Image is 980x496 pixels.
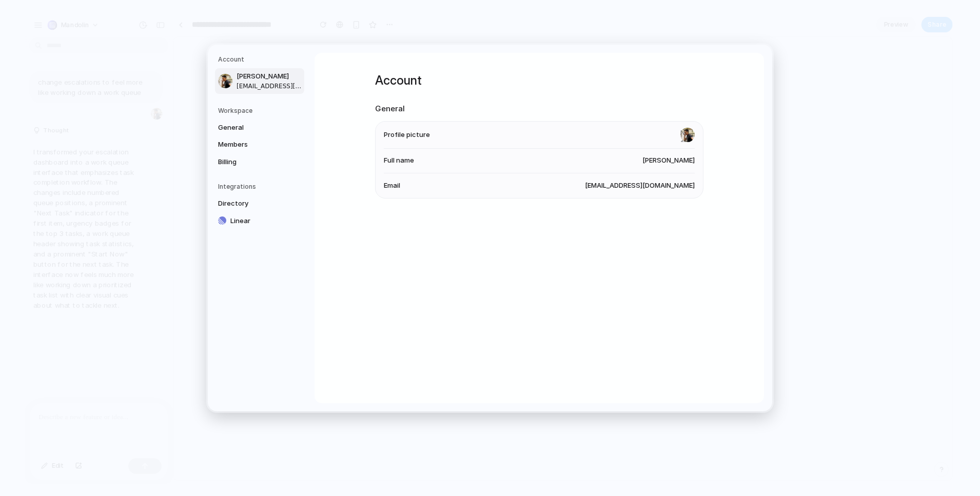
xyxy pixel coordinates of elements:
[384,181,400,191] span: Email
[237,82,302,91] span: [EMAIL_ADDRESS][DOMAIN_NAME]
[215,120,304,136] a: General
[375,103,703,115] h2: General
[384,156,414,166] span: Full name
[237,71,302,82] span: [PERSON_NAME]
[218,123,284,133] span: General
[218,55,304,64] h5: Account
[384,130,430,140] span: Profile picture
[215,213,304,229] a: Linear
[215,195,304,212] a: Directory
[375,71,703,90] h1: Account
[215,154,304,170] a: Billing
[215,136,304,153] a: Members
[585,181,695,191] span: [EMAIL_ADDRESS][DOMAIN_NAME]
[230,216,296,226] span: Linear
[218,140,284,150] span: Members
[215,68,304,94] a: [PERSON_NAME][EMAIL_ADDRESS][DOMAIN_NAME]
[218,157,284,167] span: Billing
[642,156,695,166] span: [PERSON_NAME]
[218,182,304,191] h5: Integrations
[218,199,284,209] span: Directory
[218,106,304,115] h5: Workspace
